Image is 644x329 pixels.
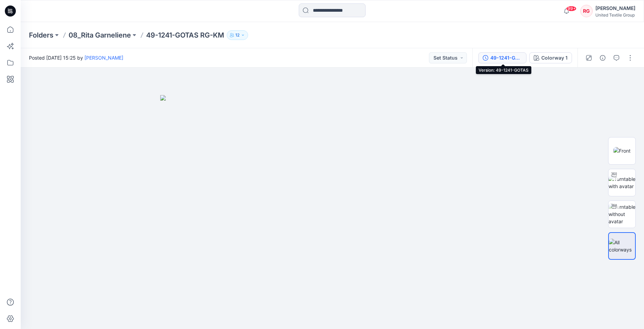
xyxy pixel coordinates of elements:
img: Turntable with avatar [609,175,635,190]
div: 49-1241-GOTAS [490,54,522,62]
div: RG [580,5,593,17]
p: 12 [235,31,239,39]
img: Turntable without avatar [609,203,635,225]
span: Posted [DATE] 15:25 by [29,54,123,61]
p: 49-1241-GOTAS RG-KM [146,30,224,40]
span: 99+ [566,6,576,11]
button: Details [597,52,608,63]
div: [PERSON_NAME] [595,4,635,12]
button: Colorway 1 [529,52,572,63]
div: Colorway 1 [541,54,568,62]
a: 08_Rita Garneliene [69,30,131,40]
button: 12 [227,30,248,40]
a: Folders [29,30,53,40]
img: Front [613,147,631,154]
img: All colorways [609,239,635,253]
button: 49-1241-GOTAS [478,52,527,63]
div: United Textile Group [595,12,635,18]
a: [PERSON_NAME] [84,55,123,61]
